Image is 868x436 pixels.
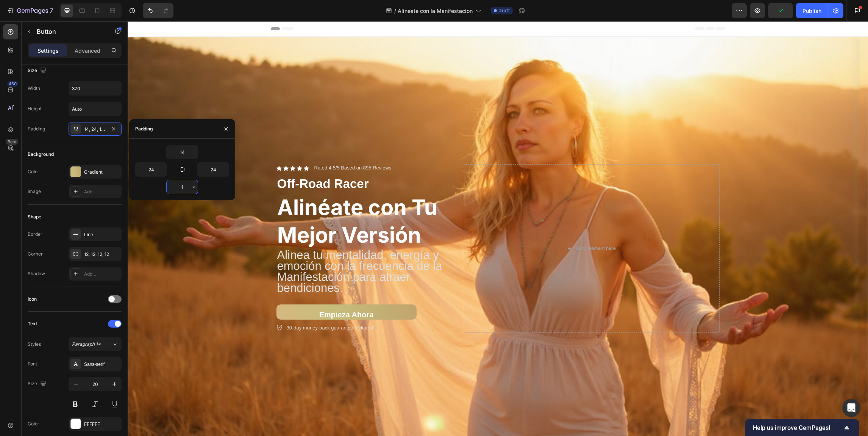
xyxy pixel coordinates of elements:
[28,379,48,389] div: Size
[28,151,54,158] div: Background
[69,82,121,95] input: Auto
[498,7,510,14] span: Draft
[28,66,48,76] div: Size
[28,320,37,327] div: Text
[398,7,473,15] span: Alineate con la Manifestacion
[143,3,173,18] div: Undo/Redo
[150,155,331,171] p: Off-Road Racer
[84,169,120,176] div: Gradient
[159,303,245,311] p: 30-day money-back guarantee included
[28,361,37,367] div: Font
[150,227,315,273] span: Alinea tu mentalidad, energía y emoción con la frecuencia de la Manifestación para atraer bendici...
[28,341,41,348] div: Styles
[84,231,120,238] div: Line
[84,188,120,195] div: Add...
[796,3,828,18] button: Publish
[149,283,289,298] button: <p>Empieza Ahora</p>
[28,251,43,257] div: Corner
[753,424,842,431] span: Help us improve GemPages!
[84,421,120,428] div: FFFFFF
[192,289,246,298] p: Empieza Ahora
[37,27,101,36] p: Button
[842,399,860,417] div: Open Intercom Messenger
[394,7,396,15] span: /
[753,423,851,432] button: Show survey - Help us improve GemPages!
[149,172,332,229] h2: Alinéate con Tu Mejor Versión
[69,337,122,351] button: Paragraph 1*
[37,47,59,55] p: Settings
[28,296,37,303] div: Icon
[167,145,198,159] input: Auto
[69,102,121,116] input: Auto
[84,126,106,133] div: 14, 24, 16, 24
[75,47,100,55] p: Advanced
[28,85,40,92] div: Width
[84,251,120,258] div: 12, 12, 12, 12
[802,7,821,15] div: Publish
[448,224,488,230] div: Drop element here
[28,213,41,220] div: Shape
[128,21,868,436] iframe: Design area
[136,163,167,176] input: Auto
[84,361,120,368] div: Sans-serif
[28,125,45,132] div: Padding
[72,341,101,348] span: Paragraph 1*
[3,3,56,18] button: 7
[7,81,18,87] div: 450
[28,420,39,427] div: Color
[28,105,42,112] div: Height
[84,271,120,278] div: Add...
[198,163,229,176] input: Auto
[187,144,264,150] p: Rated 4.5/5 Based on 895 Reviews
[6,139,18,145] div: Beta
[28,231,42,238] div: Border
[28,168,39,175] div: Color
[135,125,153,132] div: Padding
[167,180,198,194] input: Auto
[28,270,45,277] div: Shadow
[50,6,53,15] p: 7
[28,188,41,195] div: Image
